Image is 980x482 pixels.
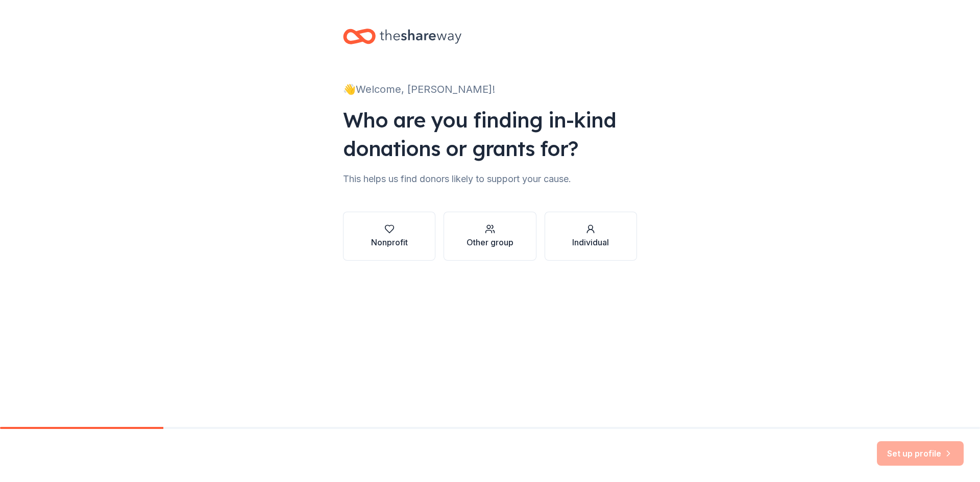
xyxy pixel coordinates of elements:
[371,236,408,248] div: Nonprofit
[343,171,637,187] div: This helps us find donors likely to support your cause.
[343,81,637,97] div: 👋 Welcome, [PERSON_NAME]!
[444,212,536,261] button: Other group
[545,212,637,261] button: Individual
[343,212,435,261] button: Nonprofit
[572,236,609,248] div: Individual
[343,106,637,163] div: Who are you finding in-kind donations or grants for?
[467,236,513,248] div: Other group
